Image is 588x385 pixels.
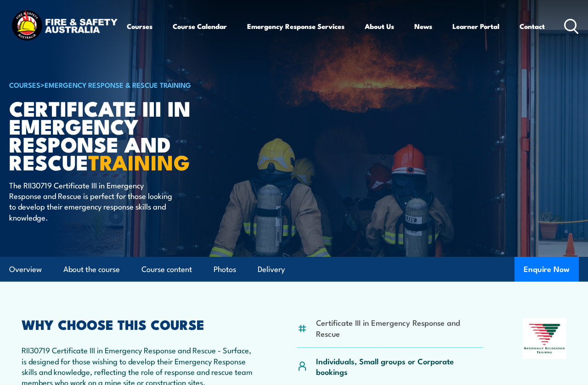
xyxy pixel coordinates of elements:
p: Individuals, Small groups or Corporate bookings [316,356,483,377]
a: COURSES [9,79,40,90]
a: Emergency Response & Rescue Training [45,79,191,90]
h2: WHY CHOOSE THIS COURSE [22,318,258,330]
a: Course Calendar [173,15,227,37]
a: Course content [141,257,192,282]
li: Certificate III in Emergency Response and Rescue [316,317,483,339]
a: About Us [365,15,394,37]
p: The RII30719 Certificate III in Emergency Response and Rescue is perfect for those looking to dev... [9,180,177,223]
a: Courses [127,15,153,37]
a: Photos [214,257,236,282]
h6: > [9,79,236,90]
img: Nationally Recognised Training logo. [523,318,566,359]
a: Overview [9,257,42,282]
button: Enquire Now [514,257,579,282]
a: Learner Portal [452,15,499,37]
a: Delivery [258,257,285,282]
a: Emergency Response Services [247,15,345,37]
a: Contact [520,15,545,37]
a: News [414,15,432,37]
a: About the course [63,257,120,282]
strong: TRAINING [88,146,190,177]
h1: Certificate III in Emergency Response and Rescue [9,99,236,171]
